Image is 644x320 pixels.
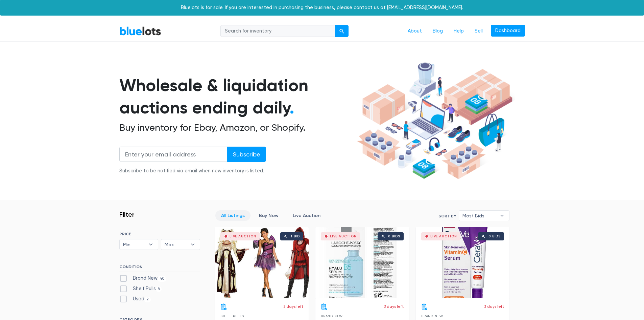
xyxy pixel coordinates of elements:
a: Sell [469,25,488,38]
a: BlueLots [119,26,161,36]
div: 0 bids [388,235,400,238]
p: 3 days left [283,303,303,310]
a: Dashboard [491,25,525,37]
a: Live Auction [287,210,326,221]
b: ▾ [495,211,509,221]
span: 2 [144,297,151,302]
div: Live Auction [230,235,256,238]
input: Subscribe [227,147,266,162]
span: 8 [156,286,162,292]
h6: PRICE [119,232,200,236]
input: Enter your email address [119,147,228,162]
a: Buy Now [253,210,284,221]
h2: Buy inventory for Ebay, Amazon, or Shopify. [119,122,355,133]
h1: Wholesale & liquidation auctions ending daily [119,74,355,119]
span: Brand New [321,314,343,318]
a: Help [448,25,469,38]
img: hero-ee84e7d0318cb26816c560f6b4441b76977f77a177738b4e94f68c95b2b83dbb.png [355,59,515,183]
input: Search for inventory [220,25,335,37]
span: Shelf Pulls [220,314,244,318]
p: 3 days left [484,303,504,310]
a: Live Auction 1 bid [215,227,309,298]
label: Brand New [119,275,167,282]
span: Most Bids [462,211,496,221]
label: Shelf Pulls [119,285,162,293]
span: . [290,98,294,118]
div: Live Auction [430,235,457,238]
a: All Listings [215,210,251,221]
div: Live Auction [330,235,357,238]
a: Blog [427,25,448,38]
b: ▾ [186,239,200,250]
h6: CONDITION [119,264,200,272]
h3: Filter [119,210,135,218]
div: 0 bids [488,235,501,238]
label: Sort By [438,213,456,219]
div: Subscribe to be notified via email when new inventory is listed. [119,167,266,175]
span: Min [123,239,145,250]
div: 1 bid [291,235,300,238]
a: About [402,25,427,38]
span: Brand New [421,314,443,318]
label: Used [119,295,151,303]
p: 3 days left [384,303,404,310]
b: ▾ [144,239,158,250]
a: Live Auction 0 bids [315,227,409,298]
span: Max [165,239,187,250]
a: Live Auction 0 bids [416,227,509,298]
span: 40 [158,276,167,281]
